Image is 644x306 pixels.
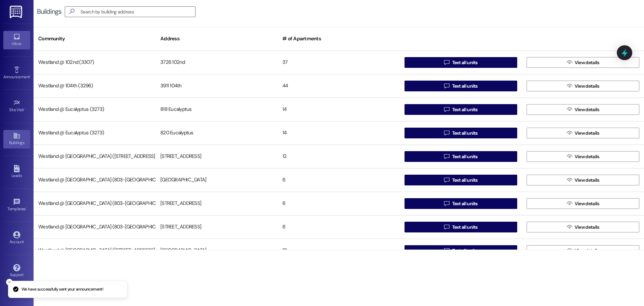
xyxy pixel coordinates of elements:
button: Text all units [405,128,517,138]
span: View details [575,247,599,254]
i:  [567,177,572,183]
div: # of Apartments [278,31,400,47]
i:  [444,248,449,253]
a: Support [3,262,30,280]
i:  [567,83,572,89]
a: Templates • [3,196,30,214]
button: Text all units [405,175,517,185]
i:  [66,8,77,15]
div: 820 Eucalyptus [156,126,278,140]
span: View details [575,200,599,207]
button: View details [527,104,639,115]
button: Text all units [405,81,517,91]
span: • [30,74,31,78]
button: View details [527,175,639,185]
div: 12 [278,150,400,163]
span: Text all units [452,247,478,254]
div: Westland @ [GEOGRAPHIC_DATA] ([STREET_ADDRESS][PERSON_NAME]) (3306) [34,244,156,257]
div: [STREET_ADDRESS] [156,197,278,210]
span: Text all units [452,153,478,160]
div: Westland @ [GEOGRAPHIC_DATA] (803-[GEOGRAPHIC_DATA][PERSON_NAME]) (3298) [34,197,156,210]
span: Text all units [452,130,478,137]
div: 3726 102nd [156,56,278,69]
div: Buildings [37,8,61,15]
span: View details [575,130,599,137]
button: Text all units [405,57,517,68]
button: View details [527,245,639,256]
span: • [26,206,27,210]
i:  [444,224,449,230]
button: View details [527,57,639,68]
button: Text all units [405,198,517,209]
div: 14 [278,103,400,116]
div: Address [156,31,278,47]
div: Westland @ [GEOGRAPHIC_DATA] (803-[GEOGRAPHIC_DATA][PERSON_NAME]) (3298) [34,173,156,187]
span: View details [575,153,599,160]
button: Close toast [6,279,13,286]
i:  [567,201,572,206]
i:  [567,224,572,230]
div: Westland @ 102nd (3307) [34,56,156,69]
i:  [444,177,449,183]
i:  [567,248,572,253]
button: Text all units [405,245,517,256]
a: Leads [3,163,30,181]
span: View details [575,177,599,184]
div: Westland @ [GEOGRAPHIC_DATA] (803-[GEOGRAPHIC_DATA][PERSON_NAME]) (3298) [34,220,156,234]
i:  [444,60,449,65]
i:  [444,83,449,89]
i:  [444,107,449,112]
span: Text all units [452,200,478,207]
div: 818 Eucalyptus [156,103,278,116]
div: Westland @ [GEOGRAPHIC_DATA] ([STREET_ADDRESS][PERSON_NAME]) (3377) [34,150,156,163]
div: [GEOGRAPHIC_DATA] [156,173,278,187]
div: [STREET_ADDRESS] [156,220,278,234]
i:  [444,130,449,136]
button: View details [527,128,639,138]
i:  [567,154,572,159]
div: 6 [278,173,400,187]
i:  [567,130,572,136]
span: Text all units [452,83,478,90]
button: View details [527,81,639,91]
button: View details [527,151,639,162]
a: Buildings [3,130,30,148]
div: 6 [278,220,400,234]
span: Text all units [452,177,478,184]
img: ResiDesk Logo [10,6,23,18]
div: 10 [278,244,400,257]
i:  [444,201,449,206]
div: 14 [278,126,400,140]
i:  [444,154,449,159]
div: [GEOGRAPHIC_DATA] [156,244,278,257]
button: View details [527,222,639,232]
button: Text all units [405,104,517,115]
button: View details [527,198,639,209]
div: Community [34,31,156,47]
a: Site Visit • [3,97,30,115]
span: View details [575,224,599,231]
div: 6 [278,197,400,210]
div: 44 [278,79,400,93]
i:  [567,60,572,65]
i:  [567,107,572,112]
input: Search by building address [80,7,195,16]
div: [STREET_ADDRESS] [156,150,278,163]
span: View details [575,59,599,66]
div: Westland @ Eucalyptus (3273) [34,126,156,140]
div: 37 [278,56,400,69]
a: Inbox [3,31,30,49]
p: We have successfully sent your announcement! [21,287,103,293]
span: • [24,106,25,111]
span: Text all units [452,106,478,113]
span: Text all units [452,59,478,66]
button: Text all units [405,151,517,162]
div: 3911 104th [156,79,278,93]
span: View details [575,106,599,113]
span: View details [575,83,599,90]
a: Account [3,229,30,247]
div: Westland @ Eucalyptus (3273) [34,103,156,116]
div: Westland @ 104th (3296) [34,79,156,93]
span: Text all units [452,224,478,231]
button: Text all units [405,222,517,232]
